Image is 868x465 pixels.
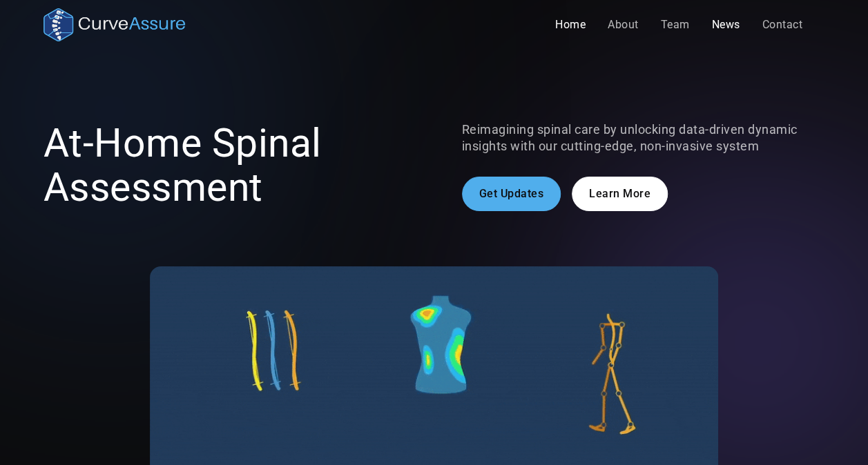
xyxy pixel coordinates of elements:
h1: At-Home Spinal Assessment [44,121,407,210]
a: Get Updates [462,177,561,211]
a: Learn More [572,177,668,211]
a: Team [650,11,701,39]
a: Home [544,11,597,39]
a: News [701,11,751,39]
p: Reimagining spinal care by unlocking data-driven dynamic insights with our cutting-edge, non-inva... [462,121,825,155]
a: home [44,8,185,41]
a: About [597,11,650,39]
a: Contact [751,11,814,39]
